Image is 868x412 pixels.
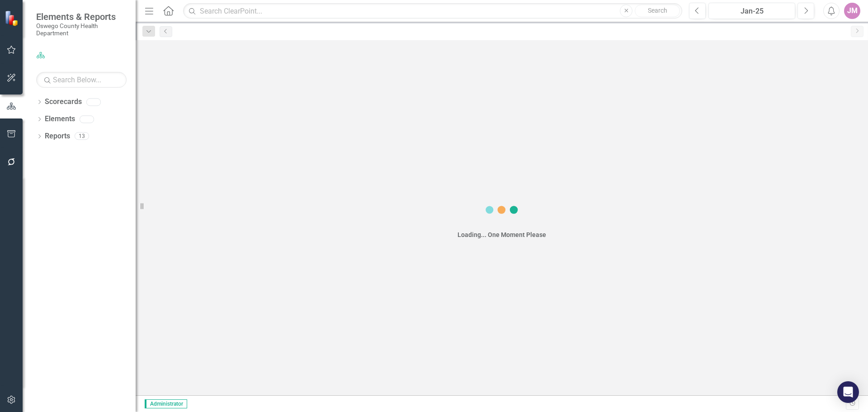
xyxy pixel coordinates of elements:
button: JM [844,3,860,19]
input: Search Below... [36,72,127,88]
a: Elements [45,114,75,124]
input: Search ClearPoint... [183,3,682,19]
span: Search [648,7,667,14]
a: Scorecards [45,97,82,107]
a: Reports [45,131,70,142]
div: Loading... One Moment Please [458,230,546,239]
small: Oswego County Health Department [36,22,127,37]
img: ClearPoint Strategy [5,10,20,26]
div: Open Intercom Messenger [837,381,859,403]
div: Jan-25 [712,6,792,17]
div: 13 [75,133,89,140]
span: Elements & Reports [36,11,127,22]
span: Administrator [145,399,187,408]
button: Jan-25 [708,3,795,19]
button: Search [635,5,680,17]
